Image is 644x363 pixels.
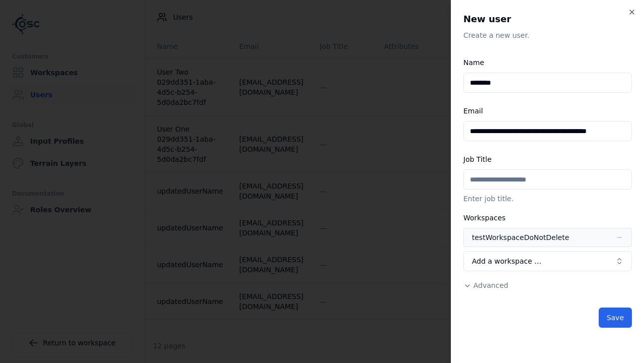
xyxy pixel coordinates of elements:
p: Create a new user. [463,30,632,40]
label: Name [463,58,484,67]
h2: New user [463,12,632,26]
button: Advanced [463,280,508,290]
label: Workspaces [463,214,506,222]
span: Add a workspace … [472,256,541,266]
span: Advanced [473,281,508,289]
label: Job Title [463,155,492,163]
div: testWorkspaceDoNotDelete [472,232,569,243]
p: Enter job title. [463,194,632,204]
label: Email [463,107,483,115]
button: Save [599,308,632,328]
